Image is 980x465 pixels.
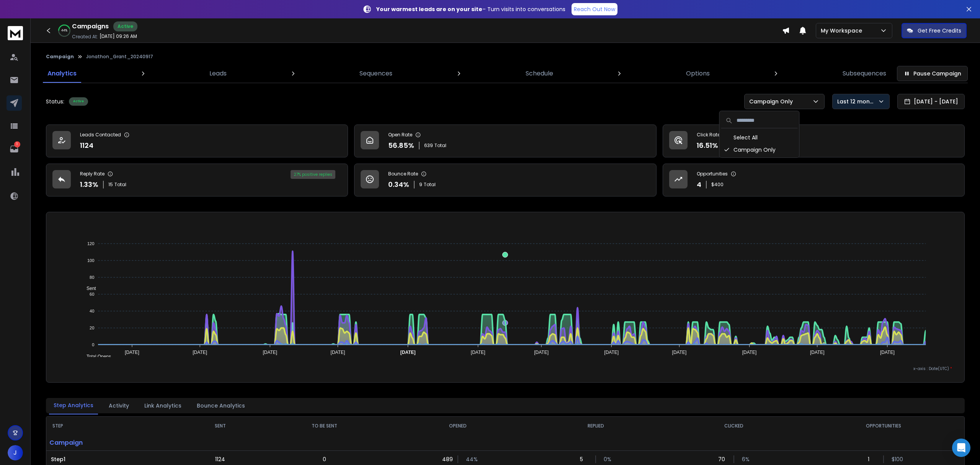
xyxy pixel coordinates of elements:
p: 489 [442,455,450,463]
p: 1124 [215,455,225,463]
p: – Turn visits into conversations [376,5,565,13]
tspan: 20 [90,326,94,330]
p: 70 [718,455,726,463]
p: Open Rate [388,132,412,138]
strong: Your warmest leads are on your site [376,5,482,13]
p: 0.34 % [388,179,409,190]
th: REPLIED [527,417,665,435]
p: Leads [209,69,227,78]
span: 15 [108,182,113,188]
span: Total Opens [81,354,111,359]
span: Total [434,142,446,149]
p: 0 % [604,455,611,463]
th: TO BE SENT [260,417,389,435]
th: STEP [46,417,180,435]
p: Schedule [526,69,553,78]
p: Subsequences [843,69,886,78]
div: Open Intercom Messenger [952,439,970,457]
p: $ 400 [711,182,724,188]
span: J [8,445,23,460]
th: SENT [180,417,260,435]
p: Analytics [47,69,77,78]
tspan: 0 [92,342,95,347]
p: Status: [46,98,64,105]
button: Bounce Analytics [192,397,250,414]
div: Active [113,21,137,31]
p: $ 100 [892,455,899,463]
tspan: [DATE] [125,350,139,355]
p: Last 12 months [837,98,878,105]
div: 27 % positive replies [291,170,335,179]
div: Select All [721,131,798,144]
th: OPENED [389,417,527,435]
tspan: 120 [87,241,94,246]
button: Campaign [46,54,74,60]
p: 56.85 % [388,140,414,151]
th: OPPORTUNITIES [803,417,964,435]
p: 44 % [466,455,474,463]
tspan: [DATE] [604,350,619,355]
p: 1 [14,141,20,147]
p: Reach Out Now [574,5,615,13]
tspan: 80 [90,275,94,280]
div: Active [69,97,88,106]
button: Step Analytics [49,397,98,414]
p: Campaign Only [749,98,796,105]
p: Reply Rate [80,171,105,177]
tspan: [DATE] [880,350,895,355]
button: Link Analytics [140,397,186,414]
p: Sequences [359,69,392,78]
span: Total [114,182,126,188]
button: Pause Campaign [897,66,968,81]
img: logo [8,26,23,40]
h1: Campaigns [72,22,109,31]
tspan: [DATE] [471,350,485,355]
p: x-axis : Date(UTC) [59,366,952,372]
p: Options [686,69,710,78]
span: Sent [81,286,96,291]
span: 9 [419,182,422,188]
p: 1124 [80,140,93,151]
tspan: [DATE] [193,350,207,355]
span: 639 [424,142,433,149]
div: Campaign Only [721,144,798,156]
p: Bounce Rate [388,171,418,177]
p: Opportunities [697,171,728,177]
p: Leads Contacted [80,132,121,138]
tspan: 100 [87,258,94,263]
button: [DATE] - [DATE] [897,94,965,109]
p: Click Rate [697,132,720,138]
tspan: [DATE] [672,350,687,355]
th: CLICKED [665,417,803,435]
p: 1 [868,455,875,463]
p: Jonathon_Grant_20240917 [86,54,153,60]
tspan: [DATE] [400,350,416,355]
p: My Workspace [821,27,865,34]
tspan: [DATE] [742,350,757,355]
p: Get Free Credits [918,27,961,34]
p: 44 % [61,28,67,33]
tspan: [DATE] [331,350,345,355]
tspan: [DATE] [263,350,278,355]
p: Step 1 [51,455,176,463]
span: Total [424,182,436,188]
p: 6 % [742,455,750,463]
p: 1.33 % [80,179,98,190]
tspan: [DATE] [534,350,549,355]
p: 4 [697,179,701,190]
p: 16.51 % [697,140,718,151]
tspan: 40 [90,309,94,313]
tspan: [DATE] [810,350,825,355]
p: Created At: [72,34,98,40]
tspan: 60 [90,292,94,296]
p: Campaign [46,435,180,450]
button: Activity [104,397,134,414]
p: 5 [580,455,588,463]
p: 0 [323,455,326,463]
p: [DATE] 09:26 AM [100,33,137,39]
